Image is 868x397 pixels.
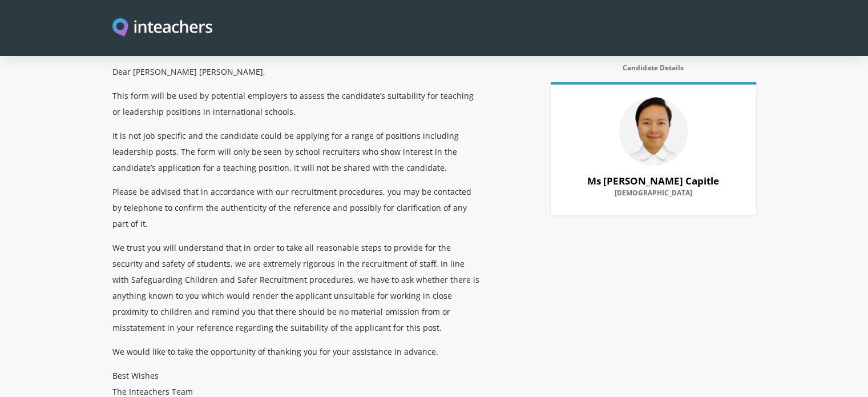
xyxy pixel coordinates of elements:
label: Candidate Details [551,64,756,79]
label: [DEMOGRAPHIC_DATA] [564,189,742,204]
p: We trust you will understand that in order to take all reasonable steps to provide for the securi... [112,235,482,339]
a: Visit this site's homepage [112,18,213,38]
p: We would like to take the opportunity of thanking you for your assistance in advance. [112,339,482,363]
p: This form will be used by potential employers to assess the candidate’s suitability for teaching ... [112,83,482,123]
img: Inteachers [112,18,213,38]
strong: Ms [PERSON_NAME] Capitle [587,174,719,187]
p: Please be advised that in accordance with our recruitment procedures, you may be contacted by tel... [112,179,482,235]
p: Dear [PERSON_NAME] [PERSON_NAME], [112,59,482,83]
p: It is not job specific and the candidate could be applying for a range of positions including lea... [112,123,482,179]
img: 80610 [619,97,688,166]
